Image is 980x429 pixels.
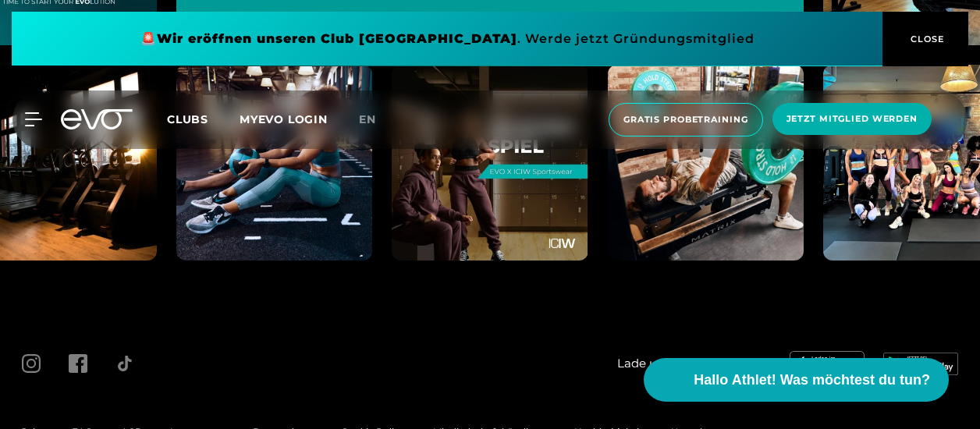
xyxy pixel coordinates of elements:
a: Gratis Probetraining [604,103,768,136]
img: evofitness app [883,353,958,374]
a: Jetzt Mitglied werden [768,103,936,136]
button: Hallo Athlet! Was möchtest du tun? [644,358,949,402]
a: Clubs [167,112,240,126]
span: CLOSE [907,32,945,46]
span: Hallo Athlet! Was möchtest du tun? [694,370,930,391]
span: Lade unsere App herunter [617,355,771,373]
span: Clubs [167,112,208,126]
span: Jetzt Mitglied werden [786,112,918,126]
span: Gratis Probetraining [623,113,748,126]
button: CLOSE [882,12,968,66]
img: evofitness instagram [608,65,804,261]
a: MYEVO LOGIN [240,112,328,126]
a: en [359,111,395,129]
img: evofitness instagram [176,65,372,261]
img: evofitness app [790,351,865,376]
img: evofitness instagram [392,65,588,261]
span: en [359,112,376,126]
